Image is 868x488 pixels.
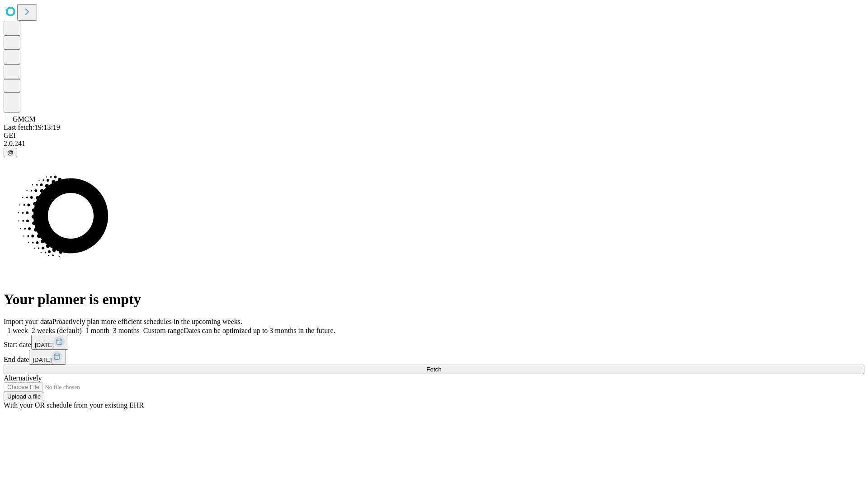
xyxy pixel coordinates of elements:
[85,327,109,334] span: 1 month
[31,335,68,350] button: [DATE]
[7,327,28,334] span: 1 week
[29,350,66,365] button: [DATE]
[426,366,441,373] span: Fetch
[4,148,17,157] button: @
[7,149,14,156] span: @
[13,115,36,123] span: GMCM
[113,327,140,334] span: 3 months
[35,342,54,348] span: [DATE]
[4,350,864,365] div: End date
[4,123,60,131] span: Last fetch: 19:13:19
[4,335,864,350] div: Start date
[4,140,864,148] div: 2.0.241
[4,401,144,409] span: With your OR schedule from your existing EHR
[4,291,864,308] h1: Your planner is empty
[32,327,82,334] span: 2 weeks (default)
[184,327,335,334] span: Dates can be optimized up to 3 months in the future.
[33,357,52,363] span: [DATE]
[4,318,52,325] span: Import your data
[4,131,864,140] div: GEI
[4,392,44,401] button: Upload a file
[4,365,864,374] button: Fetch
[143,327,184,334] span: Custom range
[52,318,242,325] span: Proactively plan more efficient schedules in the upcoming weeks.
[4,374,42,382] span: Alternatively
